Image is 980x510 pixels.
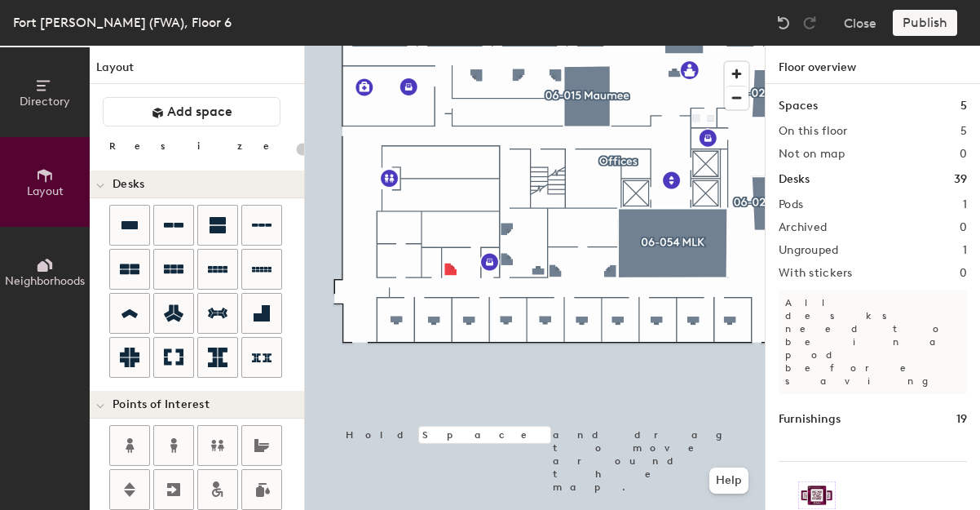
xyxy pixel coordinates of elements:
h1: Desks [779,171,810,188]
h1: Furnishings [779,410,841,428]
span: Desks [113,178,144,191]
h2: 1 [963,198,967,211]
h2: On this floor [779,125,848,138]
h2: With stickers [779,267,853,280]
span: Points of Interest [113,398,210,411]
h2: Archived [779,221,827,234]
div: Fort [PERSON_NAME] (FWA), Floor 6 [13,12,232,33]
img: Undo [775,15,792,31]
h2: 1 [963,244,967,257]
h2: Not on map [779,148,845,161]
button: Add space [103,97,280,126]
p: All desks need to be in a pod before saving [779,290,967,394]
h1: 39 [954,171,967,188]
span: Directory [20,95,70,109]
img: Sticker logo [798,481,836,509]
h2: 0 [960,267,967,280]
h1: Layout [90,59,304,84]
h1: 5 [960,97,967,115]
span: Add space [167,104,232,120]
h2: 0 [960,148,967,161]
span: Neighborhoods [5,274,85,288]
h1: Floor overview [766,46,980,84]
div: Resize [109,140,289,153]
img: Redo [801,15,818,31]
h1: Spaces [779,97,818,115]
h2: Ungrouped [779,244,839,257]
h2: 0 [960,221,967,234]
h2: 5 [960,125,967,138]
h1: 19 [956,410,967,428]
button: Close [844,10,876,36]
span: Layout [27,184,64,198]
h2: Pods [779,198,803,211]
button: Help [709,468,748,494]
